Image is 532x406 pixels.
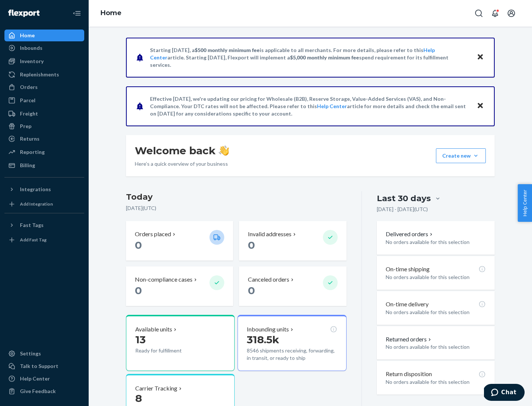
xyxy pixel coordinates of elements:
button: Close Navigation [69,6,84,21]
div: Inbounds [20,44,42,52]
p: Return disposition [386,370,432,378]
span: $5,000 monthly minimum fee [290,54,359,61]
img: Flexport logo [8,10,40,17]
button: Create new [436,148,486,163]
span: 0 [248,239,255,251]
button: Help Center [518,184,532,222]
div: Integrations [20,186,51,193]
a: Orders [4,81,84,93]
a: Returns [4,133,84,145]
a: Prep [4,120,84,132]
p: On-time shipping [386,265,430,273]
button: Available units13Ready for fulfillment [126,315,235,371]
div: Talk to Support [20,362,58,370]
p: Inbounding units [247,325,289,334]
button: Orders placed 0 [126,221,233,261]
button: Canceled orders 0 [239,266,346,306]
p: Invalid addresses [248,230,291,238]
p: [DATE] - [DATE] ( UTC ) [377,206,428,213]
h1: Welcome back [135,144,229,157]
p: Orders placed [135,230,171,238]
button: Close [475,52,485,63]
p: Effective [DATE], we're updating our pricing for Wholesale (B2B), Reserve Storage, Value-Added Se... [150,95,470,117]
a: Add Fast Tag [4,234,84,246]
span: 0 [248,284,255,297]
p: No orders available for this selection [386,309,486,316]
p: Carrier Tracking [135,384,177,393]
button: Delivered orders [386,230,434,238]
button: Non-compliance cases 0 [126,266,233,306]
p: 8546 shipments receiving, forwarding, in transit, or ready to ship [247,347,337,362]
p: No orders available for this selection [386,378,486,386]
button: Open account menu [504,6,519,21]
button: Returned orders [386,335,433,344]
div: Reporting [20,148,45,156]
div: Add Integration [20,201,53,207]
button: Fast Tags [4,219,84,231]
a: Home [4,30,84,41]
a: Home [100,9,122,17]
h3: Today [126,191,347,203]
span: 8 [135,392,142,405]
button: Integrations [4,183,84,195]
p: No orders available for this selection [386,343,486,351]
a: Billing [4,159,84,171]
div: Fast Tags [20,221,44,229]
a: Settings [4,348,84,359]
div: Freight [20,110,38,117]
a: Freight [4,108,84,120]
p: On-time delivery [386,300,429,309]
div: Returns [20,135,40,142]
div: Give Feedback [20,388,56,395]
p: Non-compliance cases [135,275,192,284]
div: Last 30 days [377,193,431,204]
span: 13 [135,333,146,346]
a: Reporting [4,146,84,158]
span: 318.5k [247,333,279,346]
a: Inbounds [4,42,84,54]
div: Parcel [20,97,35,104]
iframe: Opens a widget where you can chat to one of our agents [484,384,525,402]
a: Parcel [4,94,84,106]
div: Help Center [20,375,50,382]
button: Invalid addresses 0 [239,221,346,261]
a: Replenishments [4,69,84,80]
p: No orders available for this selection [386,238,486,246]
div: Billing [20,162,35,169]
div: Inventory [20,58,44,65]
span: 0 [135,239,142,251]
div: Orders [20,83,38,91]
div: Home [20,32,35,39]
button: Open notifications [488,6,502,21]
div: Prep [20,123,31,130]
a: Add Integration [4,198,84,210]
a: Inventory [4,55,84,67]
img: hand-wave emoji [219,145,229,156]
p: No orders available for this selection [386,273,486,281]
div: Replenishments [20,71,59,78]
button: Close [475,101,485,111]
a: Help Center [317,103,347,109]
p: Here’s a quick overview of your business [135,160,229,168]
span: 0 [135,284,142,297]
button: Give Feedback [4,385,84,397]
button: Inbounding units318.5k8546 shipments receiving, forwarding, in transit, or ready to ship [238,315,346,371]
p: Ready for fulfillment [135,347,204,354]
button: Open Search Box [471,6,486,21]
p: Available units [135,325,172,334]
span: $500 monthly minimum fee [195,47,260,53]
button: Talk to Support [4,360,84,372]
ol: breadcrumbs [95,3,127,24]
p: [DATE] ( UTC ) [126,204,347,212]
div: Settings [20,350,41,357]
div: Add Fast Tag [20,237,47,243]
p: Starting [DATE], a is applicable to all merchants. For more details, please refer to this article... [150,47,470,69]
a: Help Center [4,373,84,385]
p: Canceled orders [248,275,289,284]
